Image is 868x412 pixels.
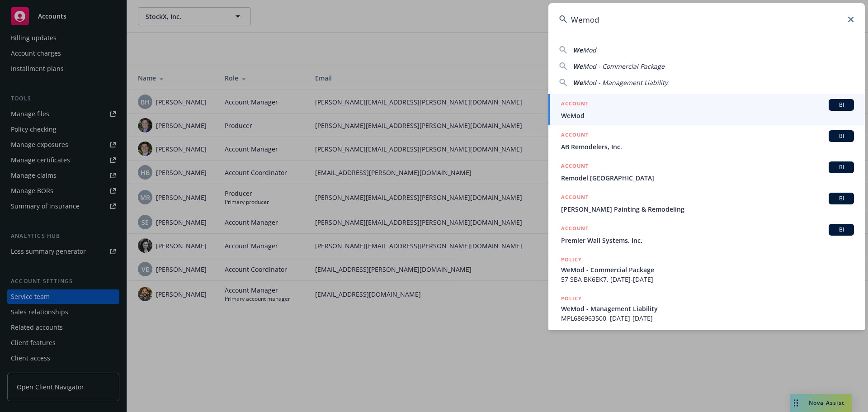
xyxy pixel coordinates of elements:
h5: ACCOUNT [561,130,589,141]
span: MPL686963500, [DATE]-[DATE] [561,313,854,323]
h5: ACCOUNT [561,193,589,204]
a: ACCOUNTBIPremier Wall Systems, Inc. [548,219,865,250]
h5: ACCOUNT [561,161,589,172]
a: ACCOUNTBIAB Remodelers, Inc. [548,125,865,156]
span: AB Remodelers, Inc. [561,142,854,152]
span: WeMod - Management Liability [561,304,854,313]
span: BI [832,226,850,234]
a: ACCOUNTBIWeMod [548,94,865,125]
span: BI [832,163,850,171]
a: POLICYWeMod - Commercial Package57 SBA BK6EK7, [DATE]-[DATE] [548,250,865,289]
span: We [573,62,583,71]
span: Remodel [GEOGRAPHIC_DATA] [561,173,854,183]
h5: POLICY [561,255,582,264]
span: Mod - Management Liability [583,78,668,87]
span: We [573,78,583,87]
h5: POLICY [561,294,582,303]
span: 57 SBA BK6EK7, [DATE]-[DATE] [561,275,854,284]
a: ACCOUNTBIRemodel [GEOGRAPHIC_DATA] [548,156,865,188]
h5: ACCOUNT [561,224,589,235]
span: BI [832,101,850,109]
input: Search... [548,3,865,36]
span: [PERSON_NAME] Painting & Remodeling [561,204,854,214]
span: BI [832,132,850,140]
span: Premier Wall Systems, Inc. [561,236,854,245]
span: WeMod [561,111,854,120]
span: BI [832,194,850,203]
h5: ACCOUNT [561,99,589,110]
span: Mod [583,46,596,54]
span: Mod - Commercial Package [583,62,665,71]
a: ACCOUNTBI[PERSON_NAME] Painting & Remodeling [548,188,865,219]
span: We [573,46,583,54]
span: WeMod - Commercial Package [561,265,854,275]
a: POLICYWeMod - Management LiabilityMPL686963500, [DATE]-[DATE] [548,289,865,328]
